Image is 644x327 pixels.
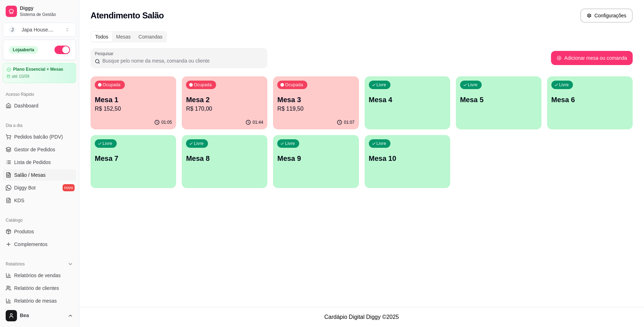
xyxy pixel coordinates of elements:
button: LivreMesa 10 [365,135,450,188]
a: Lista de Pedidos [3,157,76,168]
span: Sistema de Gestão [20,12,73,17]
footer: Cardápio Digital Diggy © 2025 [79,307,644,327]
label: Pesquisar [95,51,116,57]
a: Relatório de mesas [3,295,76,306]
p: Mesa 6 [551,95,628,105]
a: Relatórios de vendas [3,270,76,281]
p: R$ 170,00 [186,105,263,113]
p: Ocupada [194,82,212,88]
p: Mesa 5 [460,95,537,105]
p: R$ 152,50 [95,105,172,113]
p: Mesa 7 [95,153,172,163]
div: Mesas [112,32,134,42]
button: OcupadaMesa 3R$ 119,5001:07 [273,76,359,129]
a: Produtos [3,226,76,237]
p: Livre [559,82,569,88]
span: Diggy [20,5,73,12]
p: Livre [285,141,295,146]
button: LivreMesa 8 [182,135,267,188]
div: Comandas [135,32,167,42]
span: Pedidos balcão (PDV) [14,133,63,140]
span: Relatório de mesas [14,297,57,304]
div: Japa House. ... [22,26,53,33]
a: Plano Essencial + Mesasaté 10/09 [3,63,76,83]
p: 01:07 [344,119,354,125]
span: Relatórios de vendas [14,272,61,279]
button: OcupadaMesa 1R$ 152,5001:05 [91,76,176,129]
a: DiggySistema de Gestão [3,3,76,20]
button: LivreMesa 5 [456,76,541,129]
p: Ocupada [103,82,121,88]
p: Mesa 3 [277,95,354,105]
button: Bea [3,307,76,324]
p: Livre [377,82,387,88]
a: Relatório de clientes [3,282,76,294]
a: KDS [3,195,76,206]
span: KDS [14,197,24,204]
a: Diggy Botnovo [3,182,76,193]
div: Loja aberta [9,46,38,54]
span: Dashboard [14,102,39,109]
p: Mesa 10 [369,153,446,163]
p: Livre [377,141,387,146]
span: Produtos [14,228,34,235]
span: J [9,26,16,33]
a: Gestor de Pedidos [3,144,76,155]
button: LivreMesa 7 [91,135,176,188]
h2: Atendimento Salão [91,10,164,21]
a: Complementos [3,239,76,250]
span: Diggy Bot [14,184,36,191]
p: Livre [194,141,204,146]
button: LivreMesa 6 [547,76,633,129]
a: Dashboard [3,100,76,111]
div: Todos [91,32,112,42]
p: Mesa 1 [95,95,172,105]
p: Livre [468,82,478,88]
p: Mesa 4 [369,95,446,105]
p: Mesa 2 [186,95,263,105]
article: até 10/09 [12,74,29,79]
div: Catálogo [3,215,76,226]
span: Salão / Mesas [14,171,46,179]
article: Plano Essencial + Mesas [13,67,63,72]
button: Configurações [580,8,633,23]
button: LivreMesa 9 [273,135,359,188]
button: Adicionar mesa ou comanda [551,51,633,65]
input: Pesquisar [100,57,263,64]
p: R$ 119,50 [277,105,354,113]
span: Relatório de clientes [14,285,59,292]
button: Pedidos balcão (PDV) [3,131,76,142]
span: Gestor de Pedidos [14,146,55,153]
p: 01:44 [253,119,263,125]
button: LivreMesa 4 [365,76,450,129]
p: Ocupada [285,82,303,88]
span: Bea [20,313,65,319]
div: Dia a dia [3,120,76,131]
p: Livre [103,141,112,146]
span: Complementos [14,241,47,248]
button: OcupadaMesa 2R$ 170,0001:44 [182,76,267,129]
span: Relatórios [6,261,25,267]
button: Select a team [3,23,76,37]
p: 01:05 [161,119,172,125]
a: Salão / Mesas [3,169,76,181]
span: Lista de Pedidos [14,159,51,166]
div: Acesso Rápido [3,89,76,100]
p: Mesa 9 [277,153,354,163]
p: Mesa 8 [186,153,263,163]
button: Alterar Status [54,46,70,54]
